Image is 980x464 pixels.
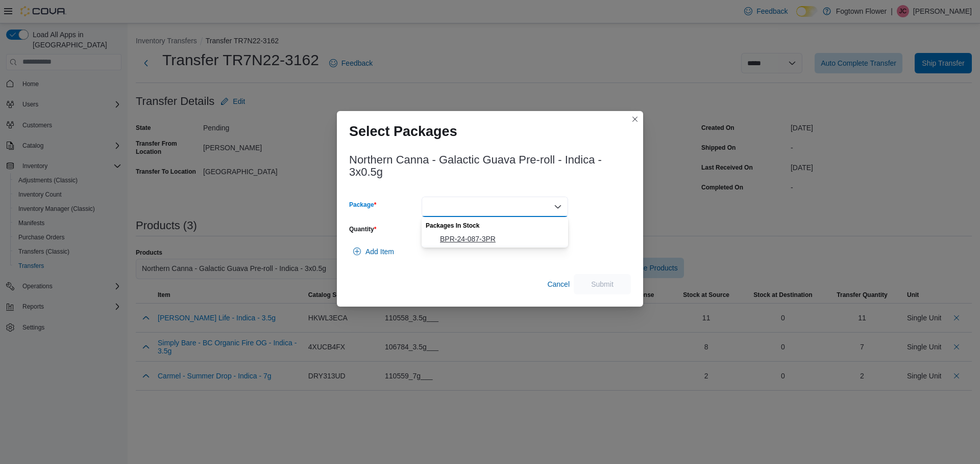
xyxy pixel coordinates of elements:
button: Closes this modal window [629,113,641,125]
button: BPR-24-087-3PR [422,232,568,247]
h1: Select Packages [349,123,457,140]
span: Add Item [365,247,394,257]
button: Submit [574,274,631,294]
h3: Northern Canna - Galactic Guava Pre-roll - Indica - 3x0.5g [349,154,631,178]
div: Choose from the following options [422,217,568,247]
label: Quantity [349,225,376,233]
label: Package [349,201,376,209]
span: Cancel [547,279,570,289]
button: Add Item [349,241,398,262]
span: BPR-24-087-3PR [440,234,562,244]
div: Packages In Stock [422,217,568,232]
span: Submit [591,279,614,289]
button: Cancel [543,274,574,294]
button: Close list of options [554,203,562,211]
